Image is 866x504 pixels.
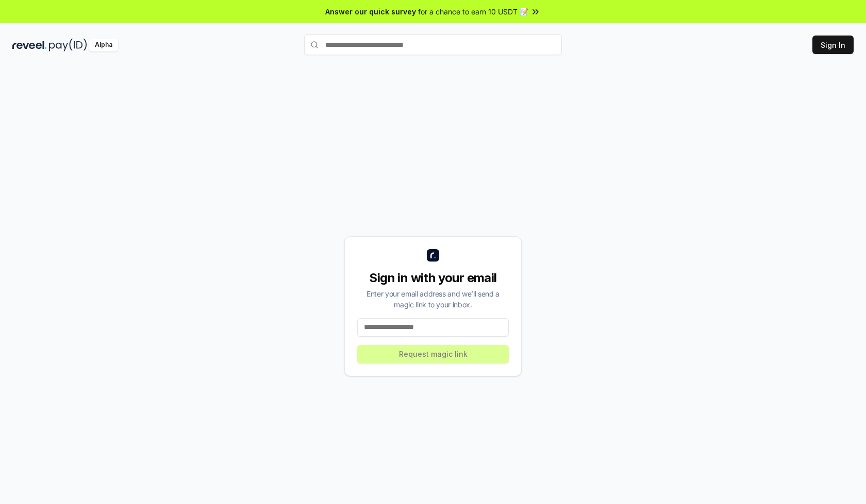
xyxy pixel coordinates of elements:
[427,249,439,262] img: logo_small
[49,39,87,51] img: pay_id
[89,39,118,51] div: Alpha
[325,6,416,17] span: Answer our quick survey
[812,36,854,54] button: Sign In
[357,270,509,286] div: Sign in with your email
[357,288,509,310] div: Enter your email address and we’ll send a magic link to your inbox.
[418,6,528,17] span: for a chance to earn 10 USDT 📝
[12,39,47,51] img: reveel_dark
